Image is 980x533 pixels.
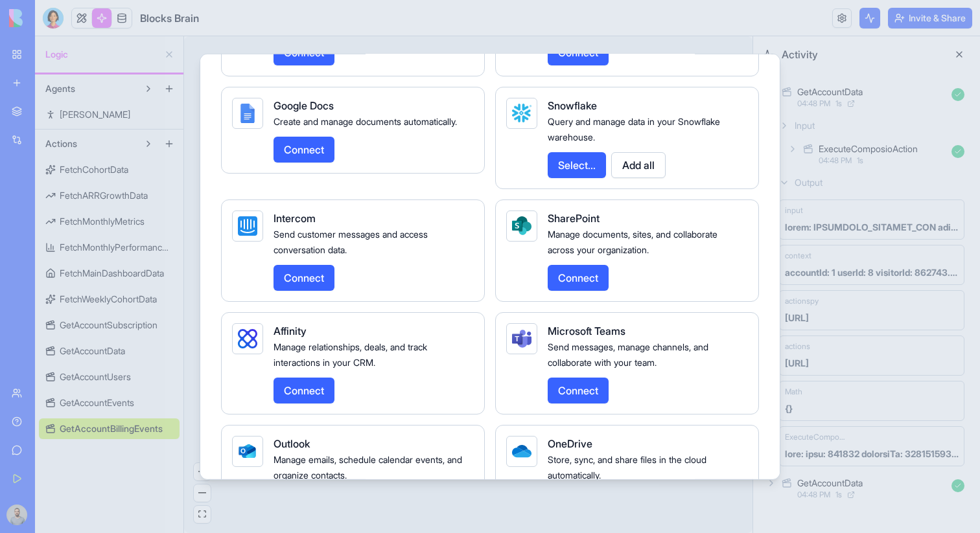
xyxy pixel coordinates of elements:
[274,39,334,65] button: Connect
[548,39,609,65] button: Connect
[548,341,708,367] span: Send messages, manage channels, and collaborate with your team.
[274,341,427,367] span: Manage relationships, deals, and track interactions in your CRM.
[611,152,666,177] button: Add all
[274,211,316,224] span: Intercom
[548,211,600,224] span: SharePoint
[548,98,597,111] span: Snowflake
[274,324,307,337] span: Affinity
[274,98,334,111] span: Google Docs
[548,152,606,177] button: Select...
[548,377,609,403] button: Connect
[274,453,462,480] span: Manage emails, schedule calendar events, and organize contacts.
[548,115,720,142] span: Query and manage data in your Snowflake warehouse.
[274,228,428,255] span: Send customer messages and access conversation data.
[548,437,592,449] span: OneDrive
[274,377,334,403] button: Connect
[548,453,706,480] span: Store, sync, and share files in the cloud automatically.
[548,324,625,337] span: Microsoft Teams
[274,437,310,449] span: Outlook
[548,228,717,255] span: Manage documents, sites, and collaborate across your organization.
[274,136,334,162] button: Connect
[274,115,457,126] span: Create and manage documents automatically.
[548,264,609,290] button: Connect
[274,264,334,290] button: Connect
